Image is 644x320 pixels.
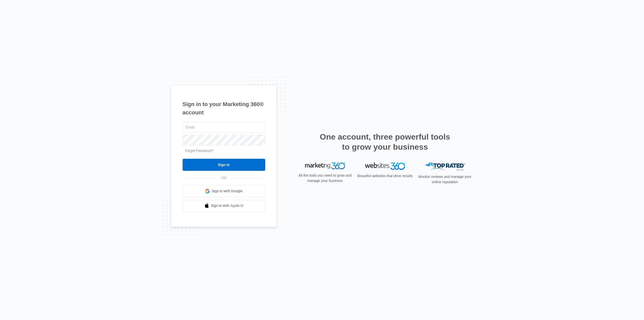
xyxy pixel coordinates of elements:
[218,175,230,181] span: OR
[365,163,405,170] img: Websites 360
[183,122,265,133] input: Email
[305,163,345,170] img: Marketing 360
[357,173,413,179] p: Beautiful websites that drive results
[318,132,452,152] h2: One account, three powerful tools to grow your business
[297,173,353,183] p: All the tools you need to grow and manage your business
[417,174,473,185] p: Monitor reviews and manage your online reputation
[425,163,465,171] img: Top Rated Local
[183,159,265,171] input: Sign In
[185,149,214,153] a: Forgot Password?
[183,200,265,212] a: Sign in with Apple Id
[183,185,265,197] a: Sign in with Google
[183,100,265,117] h1: Sign in to your Marketing 360® account
[212,188,243,194] span: Sign in with Google
[211,203,243,208] span: Sign in with Apple Id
